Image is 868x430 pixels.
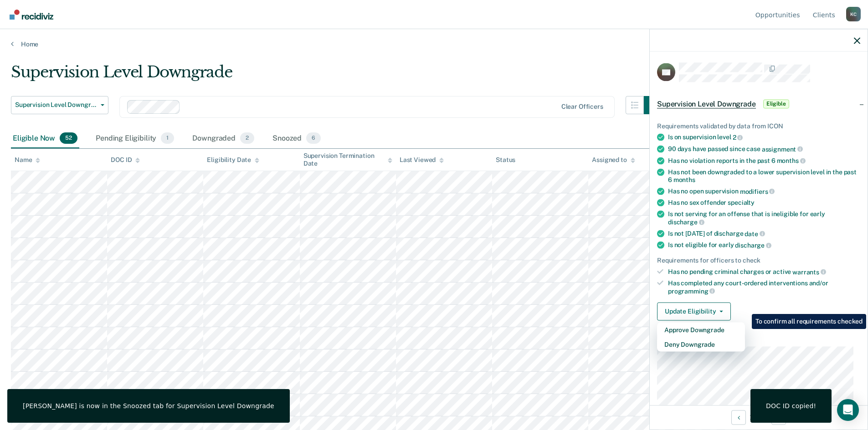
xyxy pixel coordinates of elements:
[23,402,274,410] div: [PERSON_NAME] is now in the Snoozed tab for Supervision Level Downgrade
[650,89,868,118] div: Supervision Level DowngradeEligible
[846,7,861,21] button: Profile dropdown button
[207,156,259,164] div: Eligibility Date
[10,10,53,20] img: Recidiviz
[668,168,860,184] div: Has not been downgraded to a lower supervision level in the past 6
[763,99,789,108] span: Eligible
[161,132,174,144] span: 1
[735,242,771,249] span: discharge
[657,256,860,264] div: Requirements for officers to check
[657,122,860,130] div: Requirements validated by data from ICON
[668,218,704,225] span: discharge
[668,157,860,165] div: Has no violation reports in the past 6
[592,156,635,164] div: Assigned to
[668,210,860,226] div: Is not serving for an offense that is ineligible for early
[668,145,860,153] div: 90 days have passed since case
[668,199,860,207] div: Has no sex offender
[657,322,745,351] div: Dropdown Menu
[11,129,79,149] div: Eligible Now
[60,132,77,144] span: 52
[766,402,816,410] div: DOC ID copied!
[673,176,695,183] span: months
[561,103,603,111] div: Clear officers
[657,335,860,343] dt: Supervision
[668,133,860,142] div: Is on supervision level
[657,99,756,108] span: Supervision Level Downgrade
[11,63,662,89] div: Supervision Level Downgrade
[94,129,176,149] div: Pending Eligibility
[777,157,806,164] span: months
[657,322,745,337] button: Approve Downgrade
[668,287,715,294] span: programming
[668,229,860,238] div: Is not [DATE] of discharge
[11,40,857,48] a: Home
[657,337,745,351] button: Deny Downgrade
[728,199,755,206] span: specialty
[731,410,746,425] button: Previous Opportunity
[650,405,868,429] div: 14 / 60
[190,129,256,149] div: Downgraded
[745,230,765,237] span: date
[111,156,140,164] div: DOC ID
[400,156,444,164] div: Last Viewed
[668,241,860,249] div: Is not eligible for early
[240,132,254,144] span: 2
[837,399,859,421] div: Open Intercom Messenger
[846,7,861,21] div: K C
[15,101,97,109] span: Supervision Level Downgrade
[303,152,392,167] div: Supervision Termination Date
[657,302,731,320] button: Update Eligibility
[668,279,860,295] div: Has completed any court-ordered interventions and/or
[271,129,323,149] div: Snoozed
[668,268,860,276] div: Has no pending criminal charges or active
[733,134,743,141] span: 2
[496,156,515,164] div: Status
[668,187,860,195] div: Has no open supervision
[306,132,321,144] span: 6
[15,156,40,164] div: Name
[792,268,826,275] span: warrants
[740,187,775,195] span: modifiers
[762,145,803,152] span: assignment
